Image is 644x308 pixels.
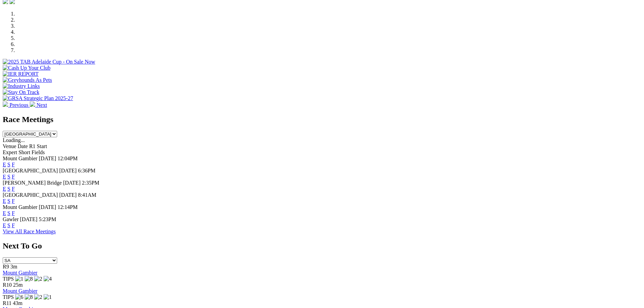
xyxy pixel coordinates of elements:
a: E [3,174,6,180]
img: chevron-right-pager-white.svg [30,101,35,107]
span: 12:14PM [57,204,78,210]
a: Previous [3,102,30,108]
span: R10 [3,282,12,288]
span: [DATE] [59,168,77,173]
span: 6:36PM [78,168,96,173]
span: Short [19,149,30,155]
img: Stay On Track [3,89,39,95]
img: 8 [25,294,33,300]
span: [GEOGRAPHIC_DATA] [3,192,58,198]
a: S [7,210,10,216]
span: 8:41AM [78,192,96,198]
span: [GEOGRAPHIC_DATA] [3,168,58,173]
span: 25m [13,282,23,288]
a: Next [30,102,47,108]
span: [PERSON_NAME] Bridge [3,180,62,186]
h2: Next To Go [3,241,641,251]
a: F [12,198,15,204]
img: 4 [44,276,52,282]
a: E [3,222,6,228]
a: Mount Gambier [3,288,38,294]
span: Date [18,143,28,149]
span: Mount Gambier [3,204,38,210]
span: Previous [9,102,28,108]
span: TIPS [3,294,14,300]
a: S [7,186,10,192]
img: 1 [44,294,52,300]
span: Mount Gambier [3,156,38,161]
img: Cash Up Your Club [3,65,50,71]
img: GRSA Strategic Plan 2025-27 [3,95,73,101]
img: 1 [15,276,23,282]
a: E [3,198,6,204]
span: [DATE] [59,192,77,198]
img: 2025 TAB Adelaide Cup - On Sale Now [3,59,95,65]
img: 8 [25,276,33,282]
a: View All Race Meetings [3,229,56,234]
span: 12:04PM [57,156,78,161]
a: E [3,186,6,192]
a: F [12,162,15,167]
span: TIPS [3,276,14,282]
span: Loading... [3,137,25,143]
a: F [12,174,15,180]
img: chevron-left-pager-white.svg [3,101,8,107]
a: E [3,162,6,167]
span: 43m [13,300,22,306]
img: IER REPORT [3,71,39,77]
span: [DATE] [39,156,56,161]
span: Expert [3,149,17,155]
span: [DATE] [20,216,38,222]
span: Gawler [3,216,19,222]
span: Next [37,102,47,108]
h2: Race Meetings [3,115,641,124]
span: R9 [3,264,9,269]
span: Venue [3,143,16,149]
span: 3m [10,264,17,269]
span: R11 [3,300,11,306]
span: [DATE] [63,180,81,186]
a: F [12,222,15,228]
a: F [12,210,15,216]
img: 6 [15,294,23,300]
img: 2 [34,276,42,282]
a: S [7,198,10,204]
a: F [12,186,15,192]
a: Mount Gambier [3,270,38,276]
a: S [7,174,10,180]
span: Fields [31,149,45,155]
a: S [7,222,10,228]
span: 5:23PM [39,216,56,222]
a: S [7,162,10,167]
span: [DATE] [39,204,56,210]
span: R1 Start [29,143,47,149]
img: 2 [34,294,42,300]
span: 2:35PM [82,180,99,186]
a: E [3,210,6,216]
img: Greyhounds As Pets [3,77,52,83]
img: Industry Links [3,83,40,89]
